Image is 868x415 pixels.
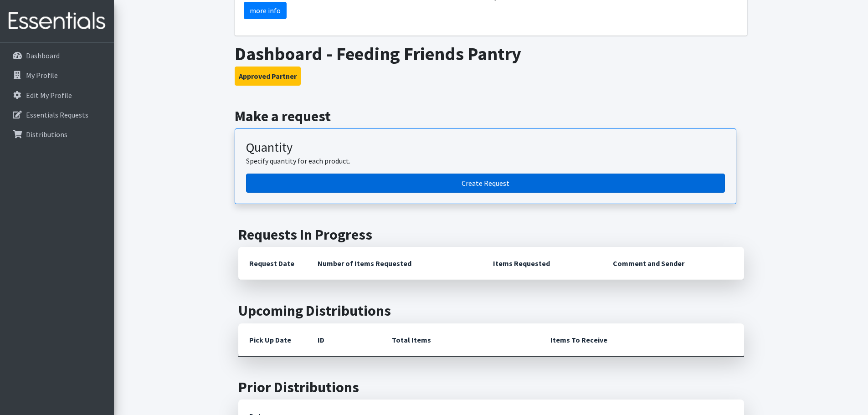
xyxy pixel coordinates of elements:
a: more info [244,2,287,19]
th: Comment and Sender [602,247,744,280]
a: Dashboard [4,46,110,65]
a: Distributions [4,125,110,143]
p: Essentials Requests [26,110,88,119]
p: Distributions [26,130,67,139]
th: Pick Up Date [238,323,307,357]
p: Specify quantity for each product. [246,155,725,166]
th: Items To Receive [539,323,744,357]
h1: Dashboard - Feeding Friends Pantry [235,43,747,65]
h2: Prior Distributions [238,379,744,396]
p: Dashboard [26,51,60,60]
a: My Profile [4,66,110,84]
h2: Upcoming Distributions [238,302,744,319]
th: Total Items [381,323,539,357]
a: Edit My Profile [4,86,110,104]
th: Request Date [238,247,307,280]
h2: Requests In Progress [238,226,744,243]
p: Edit My Profile [26,91,72,100]
a: Create a request by quantity [246,174,725,193]
a: Essentials Requests [4,106,110,124]
h2: Make a request [235,108,747,125]
th: ID [307,323,381,357]
h3: Quantity [246,140,725,155]
img: HumanEssentials [4,6,110,36]
button: Approved Partner [235,67,301,86]
th: Number of Items Requested [307,247,483,280]
p: My Profile [26,71,58,80]
th: Items Requested [482,247,602,280]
